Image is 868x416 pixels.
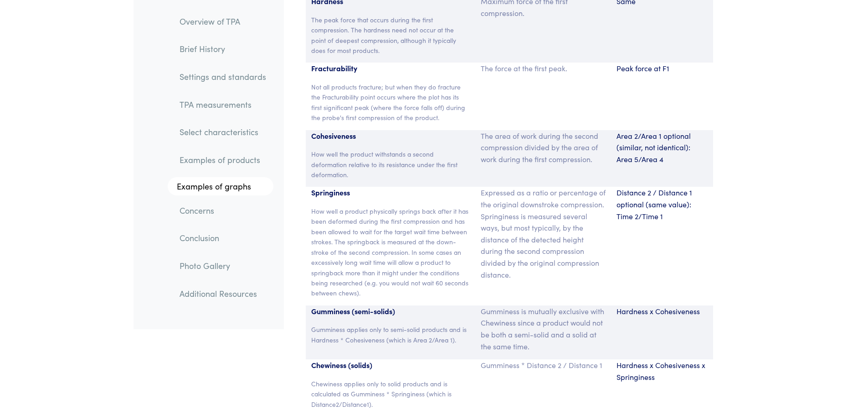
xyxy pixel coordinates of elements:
p: The area of work during the second compression divided by the area of work during the first compr... [481,130,606,165]
p: Gumminess * Distance 2 / Distance 1 [481,359,606,371]
p: Fracturability [311,63,470,74]
a: Settings and standards [172,66,273,87]
a: Brief History [172,39,273,60]
p: How well a product physically springs back after it has been deformed during the first compressio... [311,206,470,298]
a: Photo Gallery [172,255,273,276]
p: Springiness [311,187,470,199]
p: Hardness x Cohesiveness x Springiness [616,359,708,383]
p: The force at the first peak. [481,63,606,74]
a: Select characteristics [172,122,273,143]
p: How well the product withstands a second deformation relative to its resistance under the first d... [311,149,470,179]
a: TPA measurements [172,94,273,115]
p: Chewiness (solids) [311,359,470,371]
p: Cohesiveness [311,130,470,142]
a: Concerns [172,200,273,221]
p: Expressed as a ratio or percentage of the original downstroke compression. Springiness is measure... [481,187,606,280]
p: Not all products fracture; but when they do fracture the Fracturability point occurs where the pl... [311,82,470,123]
p: Gumminess (semi-solids) [311,305,470,317]
a: Additional Resources [172,283,273,304]
a: Examples of products [172,150,273,171]
a: Examples of graphs [168,177,273,195]
p: The peak force that occurs during the first compression. The hardness need not occur at the point... [311,15,470,56]
a: Overview of TPA [172,11,273,32]
a: Conclusion [172,228,273,249]
p: Hardness x Cohesiveness [616,305,708,317]
p: Distance 2 / Distance 1 optional (same value): Time 2/Time 1 [616,187,708,222]
p: Area 2/Area 1 optional (similar, not identical): Area 5/Area 4 [616,130,708,165]
p: Peak force at F1 [616,63,708,74]
p: Chewiness applies only to solid products and is calculated as Gumminess * Springiness (which is D... [311,379,470,409]
p: Gumminess is mutually exclusive with Chewiness since a product would not be both a semi-solid and... [481,305,606,352]
p: Gumminess applies only to semi-solid products and is Hardness * Cohesiveness (which is Area 2/Are... [311,324,470,345]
